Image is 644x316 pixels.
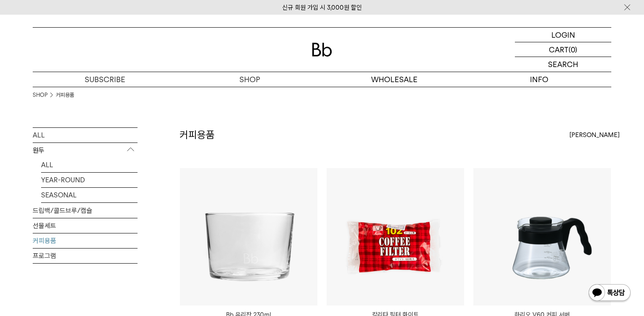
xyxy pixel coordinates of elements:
[312,43,332,57] img: 로고
[33,91,47,99] a: SHOP
[551,28,575,42] p: LOGIN
[33,143,138,158] p: 원두
[467,72,611,87] p: INFO
[41,158,138,172] a: ALL
[588,283,631,303] img: 카카오톡 채널 1:1 채팅 버튼
[548,57,578,72] p: SEARCH
[177,72,322,87] a: SHOP
[33,249,138,263] a: 프로그램
[473,168,611,306] img: 하리오 V60 커피 서버
[322,72,467,87] p: WHOLESALE
[41,173,138,187] a: YEAR-ROUND
[33,72,177,87] a: SUBSCRIBE
[327,168,464,306] img: 칼리타 필터 화이트
[515,42,611,57] a: CART (0)
[515,28,611,42] a: LOGIN
[282,4,362,11] a: 신규 회원 가입 시 3,000원 할인
[56,91,74,99] a: 커피용품
[569,130,620,140] span: [PERSON_NAME]
[33,233,138,248] a: 커피용품
[180,168,317,306] img: Bb 유리잔 230ml
[569,42,577,57] p: (0)
[33,128,138,142] a: ALL
[549,42,569,57] p: CART
[179,128,215,142] h2: 커피용품
[33,218,138,233] a: 선물세트
[33,203,138,218] a: 드립백/콜드브루/캡슐
[41,188,138,202] a: SEASONAL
